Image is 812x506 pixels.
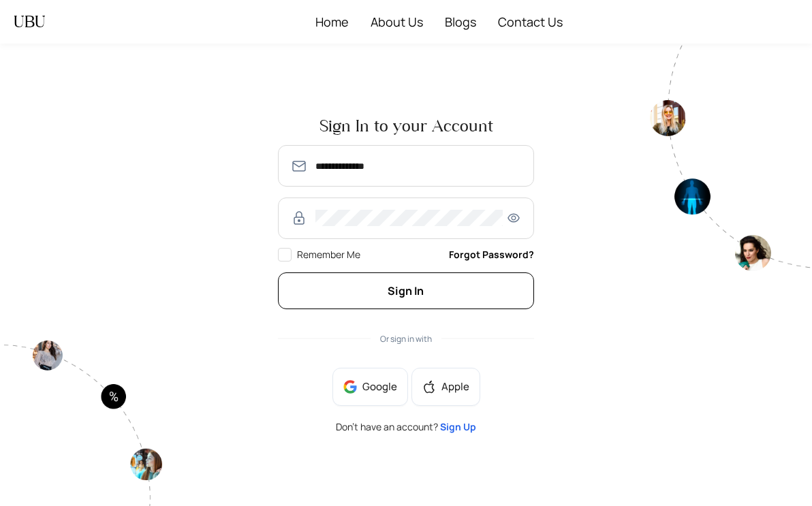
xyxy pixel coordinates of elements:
span: Sign In [388,283,424,298]
img: authpagecirlce2-Tt0rwQ38.png [650,44,812,271]
button: Sign In [278,272,534,309]
a: Sign Up [440,420,476,433]
img: google-BnAmSPDJ.png [343,380,357,394]
img: RzWbU6KsXbv8M5bTtlu7p38kHlzSfb4MlcTUAAAAASUVORK5CYII= [291,210,307,226]
span: Or sign in with [380,333,432,345]
a: Forgot Password? [449,247,534,262]
span: Don’t have an account? [336,422,476,432]
button: Google [332,368,408,406]
span: Remember Me [297,248,360,261]
span: Apple [441,379,469,394]
span: eye [505,212,522,224]
span: Sign In to your Account [278,118,534,134]
span: Google [362,379,397,394]
button: appleApple [411,368,480,406]
span: apple [422,380,436,394]
img: SmmOVPU3il4LzjOz1YszJ8A9TzvK+6qU9RAAAAAElFTkSuQmCC [291,158,307,174]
